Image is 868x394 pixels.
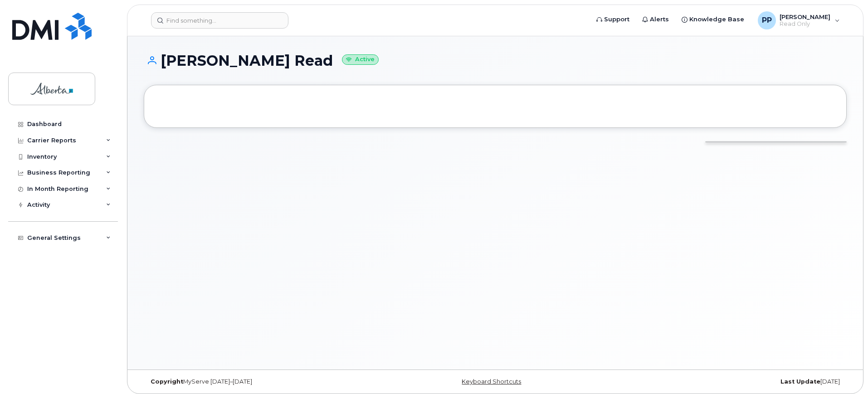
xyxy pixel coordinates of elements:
div: [DATE] [612,378,847,385]
div: MyServe [DATE]–[DATE] [144,378,378,385]
h1: [PERSON_NAME] Read [144,53,847,68]
a: Keyboard Shortcuts [462,378,521,385]
strong: Copyright [151,378,183,385]
small: Active [342,54,379,65]
strong: Last Update [780,378,820,385]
